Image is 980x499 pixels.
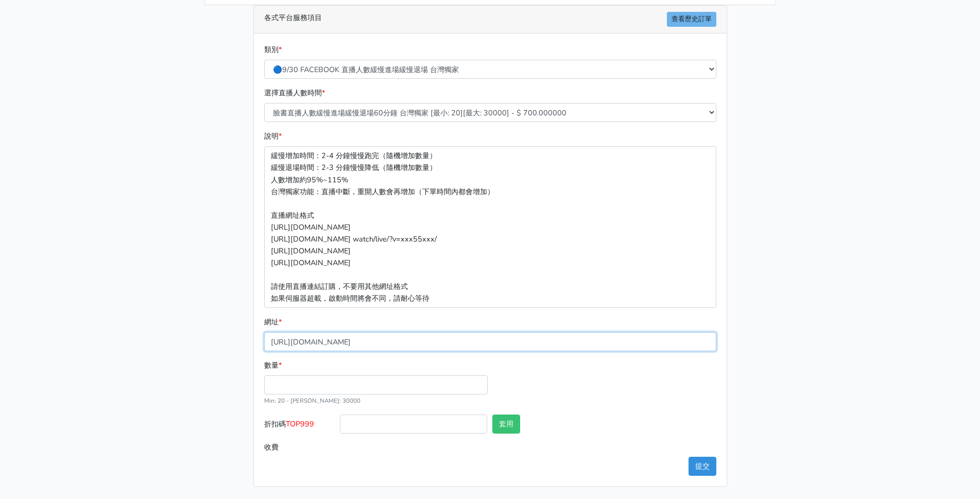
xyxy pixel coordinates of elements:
button: 提交 [689,457,716,476]
a: 查看歷史訂單 [667,12,716,27]
input: 這邊填入網址 [264,332,716,351]
label: 類別 [264,44,282,56]
small: Min: 20 - [PERSON_NAME]: 30000 [264,397,360,405]
button: 套用 [492,415,520,434]
span: TOP999 [286,419,314,429]
label: 說明 [264,130,282,142]
label: 折扣碼 [262,415,338,438]
label: 網址 [264,316,282,328]
div: 各式平台服務項目 [254,6,727,33]
p: 緩慢增加時間：2-4 分鐘慢慢跑完（隨機增加數量） 緩慢退場時間：2-3 分鐘慢慢降低（隨機增加數量） 人數增加約95%~115% 台灣獨家功能：直播中斷，重開人數會再增加（下單時間內都會增加）... [264,146,716,308]
label: 選擇直播人數時間 [264,87,325,99]
label: 數量 [264,359,282,371]
label: 收費 [262,438,338,457]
